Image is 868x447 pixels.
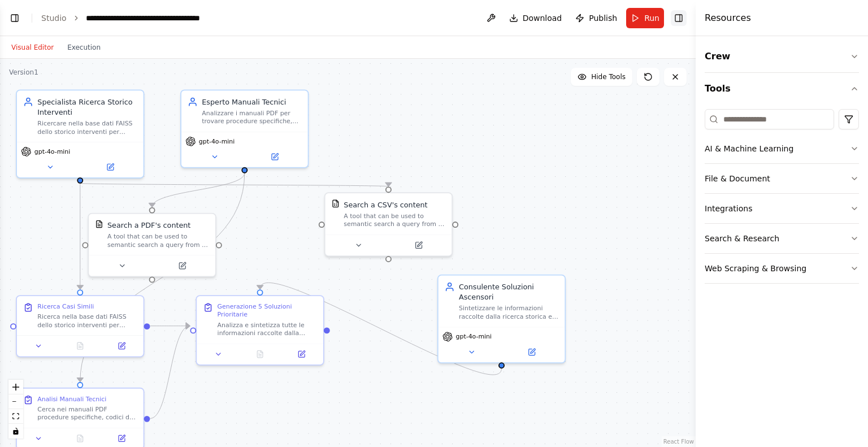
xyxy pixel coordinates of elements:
[8,424,23,439] button: toggle interactivity
[705,11,751,25] h4: Resources
[8,380,23,439] div: React Flow controls
[644,12,659,24] span: Run
[705,41,859,72] button: Crew
[75,173,250,381] g: Edge from f24e60f9-c64a-47bd-a018-1a29f94de36a to 25d62df3-3654-4c04-8e6b-1fbaaa1cba7d
[459,305,558,321] div: Sintetizzare le informazioni raccolte dalla ricerca storica e dai manuali tecnici per fornire esa...
[705,254,859,283] button: Web Scraping & Browsing
[671,10,687,26] button: Hide right sidebar
[58,340,102,352] button: No output available
[591,72,626,81] span: Hide Tools
[8,394,23,409] button: zoom out
[218,321,317,337] div: Analizza e sintetizza tutte le informazioni raccolte dalla ricerca storica e dai manuali tecnici ...
[16,295,144,357] div: Ricerca Casi SimiliRicerca nella base dati FAISS dello storico interventi per identificare casi s...
[104,432,139,445] button: Open in side panel
[9,68,38,77] div: Version 1
[437,275,566,363] div: Consulente Soluzioni AscensoriSintetizzare le informazioni raccolte dalla ricerca storica e dai m...
[104,340,139,352] button: Open in side panel
[523,12,562,24] span: Download
[150,321,190,331] g: Edge from e45737ec-4dca-4320-9ae5-0b9ff1553f2e to 28a49707-b060-45de-a118-a2e7308b1e80
[284,348,319,361] button: Open in side panel
[255,279,507,379] g: Edge from 35db12fa-fecc-44a8-b7dc-201c3901ad4b to 28a49707-b060-45de-a118-a2e7308b1e80
[150,321,190,424] g: Edge from 25d62df3-3654-4c04-8e6b-1fbaaa1cba7d to 28a49707-b060-45de-a118-a2e7308b1e80
[16,89,144,178] div: Specialista Ricerca Storico InterventiRicercare nella base dati FAISS dello storico interventi pe...
[246,151,304,163] button: Open in side panel
[663,439,694,445] a: React Flow attribution
[344,199,427,210] div: Search a CSV's content
[589,12,617,24] span: Publish
[107,220,190,230] div: Search a PDF's content
[88,213,216,277] div: PDFSearchToolSearch a PDF's contentA tool that can be used to semantic search a query from a PDF'...
[705,164,859,193] button: File & Document
[199,137,235,146] span: gpt-4o-mini
[7,10,23,26] button: Show left sidebar
[37,313,137,329] div: Ricerca nella base dati FAISS dello storico interventi per identificare casi simili al problema: ...
[238,348,282,361] button: No output available
[502,346,561,358] button: Open in side panel
[202,109,301,125] div: Analizzare i manuali PDF per trovare procedure specifiche, codici di errore e soluzioni tecniche ...
[107,232,209,249] div: A tool that can be used to semantic search a query from a PDF's content.
[95,220,103,228] img: PDFSearchTool
[705,105,859,293] div: Tools
[571,68,632,86] button: Hide Tools
[218,302,317,319] div: Generazione 5 Soluzioni Prioritarie
[8,380,23,394] button: zoom in
[571,8,622,28] button: Publish
[705,73,859,105] button: Tools
[75,183,85,289] g: Edge from 7300931a-c2b9-43bc-9b71-8977a9545ae4 to e45737ec-4dca-4320-9ae5-0b9ff1553f2e
[626,8,664,28] button: Run
[344,212,445,228] div: A tool that can be used to semantic search a query from a CSV's content.
[37,405,137,422] div: Cerca nei manuali PDF procedure specifiche, codici di errore e soluzioni tecniche relative al pro...
[505,8,567,28] button: Download
[705,224,859,253] button: Search & Research
[202,97,301,107] div: Esperto Manuali Tecnici
[34,147,70,156] span: gpt-4o-mini
[81,161,140,173] button: Open in side panel
[324,192,453,257] div: CSVSearchToolSearch a CSV's contentA tool that can be used to semantic search a query from a CSV'...
[58,432,102,445] button: No output available
[41,14,67,23] a: Studio
[331,199,340,208] img: CSVSearchTool
[147,173,250,207] g: Edge from f24e60f9-c64a-47bd-a018-1a29f94de36a to 499f5a41-5cd5-4121-9ab4-51af860d8f30
[389,239,448,251] button: Open in side panel
[456,333,492,341] span: gpt-4o-mini
[196,295,324,366] div: Generazione 5 Soluzioni PrioritarieAnalizza e sintetizza tutte le informazioni raccolte dalla ric...
[180,89,309,168] div: Esperto Manuali TecniciAnalizzare i manuali PDF per trovare procedure specifiche, codici di error...
[705,194,859,223] button: Integrations
[37,97,137,117] div: Specialista Ricerca Storico Interventi
[5,41,60,54] button: Visual Editor
[8,409,23,424] button: fit view
[60,41,107,54] button: Execution
[75,176,394,194] g: Edge from 7300931a-c2b9-43bc-9b71-8977a9545ae4 to 3b4c38a9-c48c-4b1d-b1d7-0fb72fcb2c5a
[153,259,211,272] button: Open in side panel
[37,395,106,403] div: Analisi Manuali Tecnici
[459,282,558,302] div: Consulente Soluzioni Ascensori
[41,12,213,24] nav: breadcrumb
[37,119,137,136] div: Ricercare nella base dati FAISS dello storico interventi per trovare casi simili al problema dell...
[705,134,859,163] button: AI & Machine Learning
[37,302,94,311] div: Ricerca Casi Simili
